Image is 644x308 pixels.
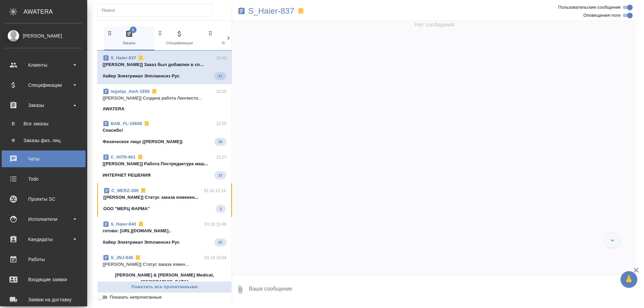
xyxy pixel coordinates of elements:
[107,30,152,46] span: Заказы
[2,150,86,167] a: Чаты
[103,205,150,212] p: ООО "МЕРЦ ФАРМА"
[205,254,226,261] p: 01.10 10:04
[111,188,139,193] a: C_MERZ-289
[140,187,147,194] svg: Отписаться
[130,26,137,33] span: 6
[415,21,454,29] span: Нет сообщений
[138,55,144,61] svg: Отписаться
[558,4,621,11] span: Пользовательские сообщения
[5,117,82,130] a: ВВсе заказы
[101,283,228,291] span: Пометить все прочитанными
[216,88,226,95] p: 15:19
[103,127,226,134] p: Спасибо!
[111,222,136,227] a: S_Haier-840
[216,55,226,61] p: 15:49
[103,194,226,201] p: [[PERSON_NAME]] Статус заказа изменен...
[5,194,82,204] div: Проекты SC
[138,221,144,228] svg: Отписаться
[151,88,158,95] svg: Отписаться
[5,295,82,305] div: Заявки на доставку
[97,84,232,116] div: legalqa_AwA-185915:19[[PERSON_NAME]] Создана работа Лингвисти...AWATERA
[5,60,82,70] div: Клиенты
[204,187,226,194] p: 01.10 12:14
[2,251,86,268] a: Работы
[623,272,635,287] span: 🙏
[135,254,141,261] svg: Отписаться
[97,183,232,217] div: C_MERZ-28901.10 12:14[[PERSON_NAME]] Статус заказа изменен...ООО "МЕРЦ ФАРМА"3
[103,239,179,246] p: Хайер Электрикал Эпплаенсиз Рус
[97,150,232,183] div: C_INTR-90112:27[[PERSON_NAME]] Работа Постредактура маш...ИНТЕРНЕТ РЕШЕНИЯ33
[8,120,79,127] div: Все заказы
[2,291,86,308] a: Заявки на доставку
[248,8,294,14] a: S_Haier-837
[103,172,151,179] p: ИНТЕРНЕТ РЕШЕНИЯ
[5,214,82,224] div: Исполнители
[214,172,226,179] span: 33
[102,6,212,15] input: Поиск
[103,138,182,145] p: Физическое лицо ([PERSON_NAME])
[97,116,232,150] div: BAB_FL-1660912:55Спасибо!Физическое лицо ([PERSON_NAME])39
[5,134,82,147] a: ФЗаказы физ. лиц
[5,274,82,285] div: Входящие заявки
[214,73,226,79] span: 41
[111,121,142,126] a: BAB_FL-16609
[111,89,150,94] a: legalqa_AwA-1859
[111,155,136,160] a: C_INTR-901
[137,154,144,161] svg: Отписаться
[214,239,226,246] span: 25
[157,30,202,46] span: Спецификации
[97,51,232,84] div: S_Haier-83715:49[[PERSON_NAME]] Заказ был добавлен в сп...Хайер Электрикал Эпплаенсиз Рус41
[103,73,179,79] p: Хайер Электрикал Эпплаенсиз Рус
[97,217,232,250] div: S_Haier-84001.10 11:46готово: [URL][DOMAIN_NAME]..Хайер Электрикал Эпплаенсиз Рус25
[214,138,226,145] span: 39
[5,32,82,40] div: [PERSON_NAME]
[157,30,163,36] svg: Зажми и перетащи, чтобы поменять порядок вкладок
[2,191,86,207] a: Проекты SC
[216,205,226,212] span: 3
[103,106,124,112] p: AWATERA
[23,5,87,18] div: AWATERA
[103,261,226,268] p: [[PERSON_NAME]] Статус заказа измен...
[216,154,226,161] p: 12:27
[143,120,150,127] svg: Отписаться
[205,221,226,228] p: 01.10 11:46
[5,254,82,264] div: Работы
[2,171,86,187] a: Todo
[207,30,214,36] svg: Зажми и перетащи, чтобы поменять порядок вкладок
[103,61,226,68] p: [[PERSON_NAME]] Заказ был добавлен в сп...
[103,95,226,102] p: [[PERSON_NAME]] Создана работа Лингвисти...
[621,271,637,288] button: 🙏
[97,281,232,293] button: Пометить все прочитанными
[5,234,82,244] div: Кандидаты
[103,228,226,234] p: готово: [URL][DOMAIN_NAME]..
[8,137,79,144] div: Заказы физ. лиц
[103,161,226,167] p: [[PERSON_NAME]] Работа Постредактура маш...
[5,174,82,184] div: Todo
[103,272,226,285] p: [PERSON_NAME] & [PERSON_NAME] Medical, [GEOGRAPHIC_DATA]
[583,12,621,19] span: Оповещения-логи
[97,250,232,289] div: S_JNJ-84601.10 10:04[[PERSON_NAME]] Статус заказа измен...[PERSON_NAME] & [PERSON_NAME] Medical, ...
[2,271,86,288] a: Входящие заявки
[5,80,82,90] div: Спецификации
[111,255,133,260] a: S_JNJ-846
[216,120,226,127] p: 12:55
[107,30,113,36] svg: Зажми и перетащи, чтобы поменять порядок вкладок
[5,100,82,110] div: Заказы
[207,30,252,46] span: Клиенты
[5,154,82,164] div: Чаты
[110,294,162,301] span: Показать непрочитанные
[111,55,136,60] a: S_Haier-837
